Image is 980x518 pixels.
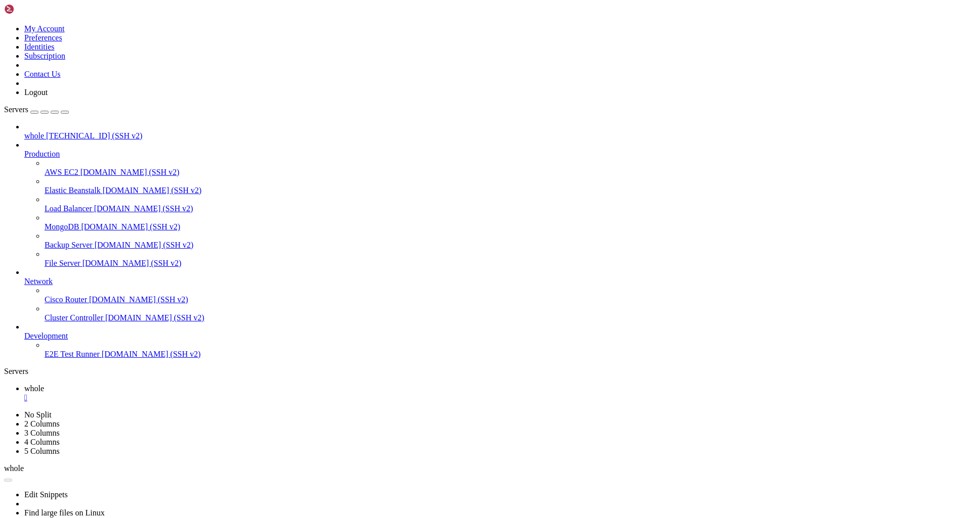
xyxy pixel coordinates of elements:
span: Cisco Router [45,295,87,304]
span: whole [4,464,24,473]
a: File Server [DOMAIN_NAME] (SSH v2) [45,259,976,268]
a: Edit Snippets [24,490,68,499]
span: [DOMAIN_NAME] (SSH v2) [95,241,194,249]
span: [DOMAIN_NAME] (SSH v2) [105,313,205,322]
a: Cluster Controller [DOMAIN_NAME] (SSH v2) [45,313,976,322]
span: Development [24,332,68,340]
a: Find large files on Linux [24,508,105,517]
li: E2E Test Runner [DOMAIN_NAME] (SSH v2) [45,341,976,359]
li: Load Balancer [DOMAIN_NAME] (SSH v2) [45,195,976,213]
div: (0, 1) [4,13,8,21]
span: [TECHNICAL_ID] (SSH v2) [46,131,142,140]
a: AWS EC2 [DOMAIN_NAME] (SSH v2) [45,168,976,177]
span: [DOMAIN_NAME] (SSH v2) [94,204,193,213]
li: File Server [DOMAIN_NAME] (SSH v2) [45,250,976,268]
li: Cluster Controller [DOMAIN_NAME] (SSH v2) [45,304,976,322]
a: Identities [24,42,55,51]
a: whole [24,384,976,402]
span: Elastic Beanstalk [45,186,101,195]
a: Network [24,277,976,286]
a: Cisco Router [DOMAIN_NAME] (SSH v2) [45,295,976,304]
span: Production [24,150,60,158]
span: whole [24,131,44,140]
a: Production [24,150,976,159]
li: Development [24,322,976,359]
span: File Server [45,259,80,267]
a: whole [TECHNICAL_ID] (SSH v2) [24,131,976,140]
span: Servers [4,105,28,114]
a: Preferences [24,33,62,42]
li: AWS EC2 [DOMAIN_NAME] (SSH v2) [45,159,976,177]
li: Production [24,140,976,268]
li: Network [24,268,976,322]
span: E2E Test Runner [45,350,100,358]
span: MongoDB [45,222,79,231]
li: MongoDB [DOMAIN_NAME] (SSH v2) [45,213,976,231]
span: AWS EC2 [45,168,78,176]
a: My Account [24,24,65,33]
a: 5 Columns [24,447,60,455]
a: Servers [4,105,69,114]
a: Contact Us [24,70,61,78]
span: [DOMAIN_NAME] (SSH v2) [81,222,180,231]
span: whole [24,384,44,393]
a: Load Balancer [DOMAIN_NAME] (SSH v2) [45,204,976,213]
span: [DOMAIN_NAME] (SSH v2) [89,295,188,304]
li: whole [TECHNICAL_ID] (SSH v2) [24,122,976,140]
span: [DOMAIN_NAME] (SSH v2) [83,259,182,267]
a: Subscription [24,52,65,60]
x-row: Connecting [TECHNICAL_ID]... [4,4,848,13]
span: Backup Server [45,241,93,249]
a: 3 Columns [24,429,60,437]
a: Logout [24,88,48,97]
span: Network [24,277,53,286]
li: Cisco Router [DOMAIN_NAME] (SSH v2) [45,286,976,304]
a: Elastic Beanstalk [DOMAIN_NAME] (SSH v2) [45,186,976,195]
span: [DOMAIN_NAME] (SSH v2) [80,168,180,176]
div: Servers [4,367,976,376]
li: Backup Server [DOMAIN_NAME] (SSH v2) [45,231,976,250]
img: Shellngn [4,4,62,14]
a:  [24,393,976,402]
a: No Split [24,410,52,419]
span: [DOMAIN_NAME] (SSH v2) [102,350,201,358]
a: Development [24,332,976,341]
a: 4 Columns [24,438,60,446]
a: MongoDB [DOMAIN_NAME] (SSH v2) [45,222,976,231]
a: 2 Columns [24,419,60,428]
li: Elastic Beanstalk [DOMAIN_NAME] (SSH v2) [45,177,976,195]
span: Load Balancer [45,204,92,213]
a: Backup Server [DOMAIN_NAME] (SSH v2) [45,241,976,250]
a: E2E Test Runner [DOMAIN_NAME] (SSH v2) [45,350,976,359]
span: Cluster Controller [45,313,103,322]
span: [DOMAIN_NAME] (SSH v2) [103,186,202,195]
